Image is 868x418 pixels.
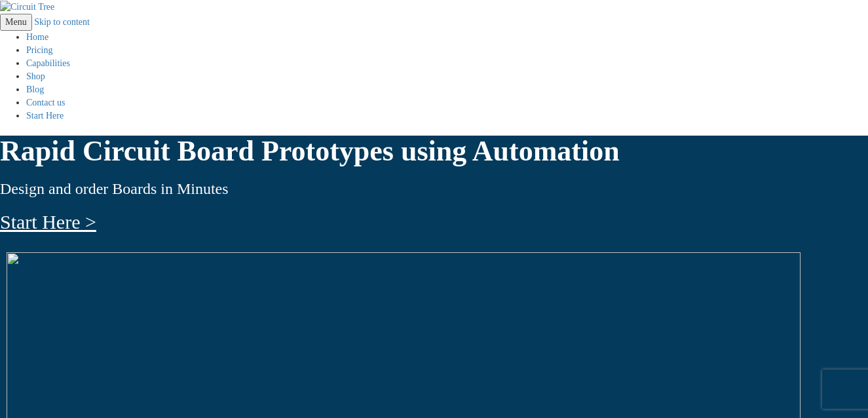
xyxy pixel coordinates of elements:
a: Pricing [26,45,52,55]
a: Start Here [26,111,64,121]
a: Capabilities [26,58,70,68]
a: Contact us [26,98,66,107]
a: Shop [26,71,45,81]
a: Home [26,32,48,42]
a: Skip to content [34,17,90,27]
a: Blog [26,85,44,94]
